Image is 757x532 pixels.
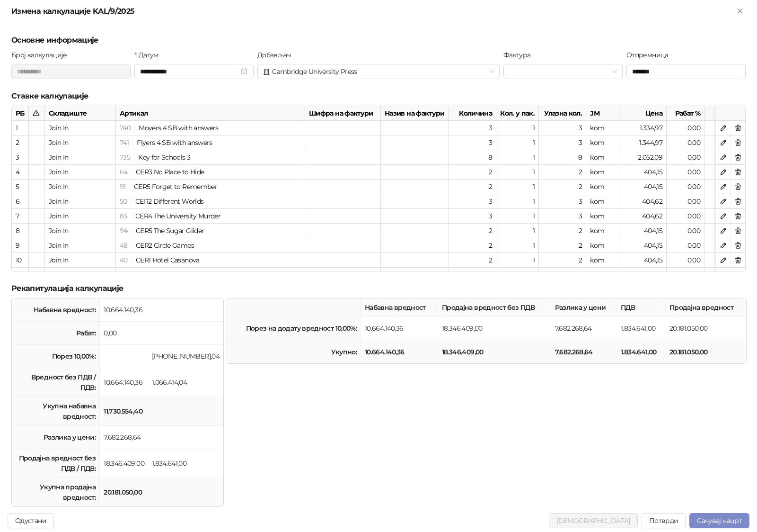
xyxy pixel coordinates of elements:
div: 404,15 [704,268,752,282]
div: 404,15 [704,224,752,238]
div: 0,00 [667,253,704,268]
div: kom [586,268,619,282]
div: 0,00 [667,194,704,209]
div: 1 [16,123,25,133]
span: 48 | CER2 Circle Games [120,241,194,250]
div: Join In [45,150,116,165]
div: 3 [449,135,496,150]
div: Join In [45,165,116,180]
span: 48 [120,241,128,250]
div: 2 [539,253,586,268]
div: 3 [449,194,496,209]
td: 1.834.641,00 [148,449,223,478]
div: kom [586,224,619,238]
span: 50 [120,197,127,206]
div: Join In [45,135,116,150]
div: 2 [449,224,496,238]
div: 2 [449,238,496,253]
th: Продајна вредност [666,298,746,317]
div: ЈМ [586,106,619,121]
th: ПДВ [617,298,666,317]
div: Join In [45,268,116,282]
div: 3 [16,152,25,162]
span: 94 | CER5 The Sugar Glider [120,226,204,235]
div: 2 [449,165,496,180]
div: Шифра на фактури [305,106,381,121]
div: 404,15 [619,253,667,268]
td: 11.730.554,40 [100,397,148,426]
div: 404,62 [619,194,667,209]
span: 40 | CER1 Hotel Casanova [120,256,200,264]
label: Број калкулације [11,50,73,60]
div: 0,00 [667,268,704,282]
input: Датум [140,66,238,77]
h5: Основне информације [11,35,746,46]
h5: Ставке калкулације [11,90,746,102]
th: Продајна вредност без ПДВ [438,298,551,317]
div: 10 [16,255,25,265]
td: Разлика у цени: [12,426,100,449]
div: 1 [496,121,539,135]
div: 1 [496,253,539,268]
td: Укупна продајна вредност: [12,478,100,506]
div: Цена [619,106,667,121]
div: 404,62 [704,194,752,209]
div: 0,00 [667,135,704,150]
div: 6 [16,196,25,207]
div: kom [586,194,619,209]
div: 404,15 [619,268,667,282]
div: Улазна кол. [539,106,586,121]
span: 64 [120,168,128,176]
div: Измена калкулације KAL/9/2025 [11,6,734,17]
div: Рабат % [667,106,704,121]
div: 8 [539,150,586,165]
th: Набавна вредност [361,298,438,317]
div: Артикал [116,106,305,121]
div: 3 [539,135,586,150]
td: 18.346.409,00 [100,449,148,478]
div: Join In [45,209,116,224]
div: 2 [539,165,586,180]
td: Порез на додату вредност 10,00%: [227,317,361,340]
div: 2 [16,137,25,148]
td: 1.066.414,04 [148,368,223,397]
button: [DEMOGRAPHIC_DATA] [549,513,637,528]
td: 1.834.641,00 [617,340,666,363]
div: 2.052,09 [704,150,752,165]
div: 1 [496,238,539,253]
td: 7.682.268,64 [551,340,617,363]
td: 20.181.050,00 [100,478,148,506]
div: 2 [449,180,496,194]
button: Сачувај нацрт [689,513,749,528]
button: Потврди [642,513,686,528]
td: [PHONE_NUMBER],04 [148,345,223,368]
td: 7.682.268,64 [551,317,617,340]
div: 404,15 [619,238,667,253]
div: Join In [45,238,116,253]
div: Join In [45,253,116,268]
div: kom [586,121,619,135]
div: 3 [539,194,586,209]
div: 8 [16,225,25,236]
div: 1 [496,268,539,282]
div: 1.344,97 [619,135,667,150]
th: Разлика у цени [551,298,617,317]
td: 10.664.140,36 [100,298,148,322]
span: 741 [120,138,129,147]
td: 0,00 [100,322,148,345]
label: Добављач [257,50,296,60]
span: 94 [120,226,128,235]
button: Одустани [8,513,54,528]
div: 1 [496,194,539,209]
div: 1 [496,209,539,224]
div: 1 [496,224,539,238]
span: 40 [120,256,128,264]
div: kom [586,209,619,224]
div: Складиште [45,106,116,121]
td: 20.181.050,00 [666,317,746,340]
span: 64 | CER3 No Place to Hide [120,168,204,176]
div: Количина [449,106,496,121]
div: 0,00 [667,165,704,180]
div: 1 [496,180,539,194]
div: kom [586,180,619,194]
